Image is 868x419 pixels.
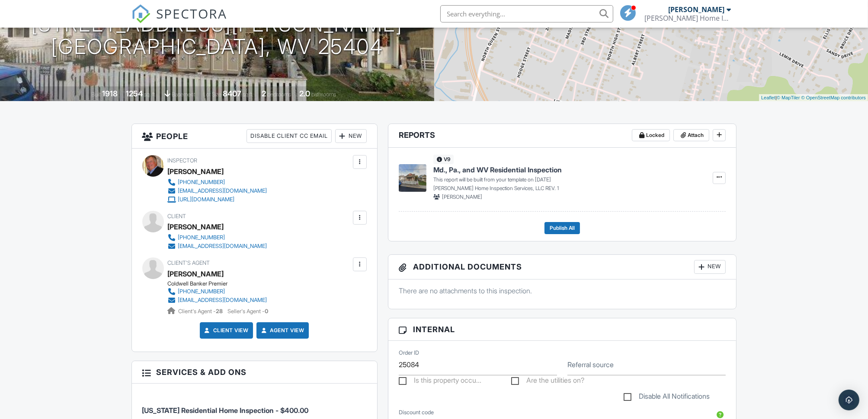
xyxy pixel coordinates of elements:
label: Discount code [399,409,434,416]
h3: Internal [388,318,737,341]
span: Seller's Agent - [228,308,269,314]
span: sq.ft. [243,91,253,98]
label: Are the utilities on? [511,376,584,387]
span: bedrooms [267,91,291,98]
div: [EMAIL_ADDRESS][DOMAIN_NAME] [178,243,267,250]
h3: Additional Documents [388,255,737,279]
a: [EMAIL_ADDRESS][DOMAIN_NAME] [168,296,267,305]
span: sq. ft. [144,91,156,98]
span: Built [91,91,101,98]
a: [PERSON_NAME] [168,267,224,280]
div: [PERSON_NAME] [168,220,224,233]
div: New [335,129,367,143]
span: SPECTORA [157,4,227,22]
div: [PHONE_NUMBER] [178,234,225,241]
a: Leaflet [761,95,775,100]
span: basement [172,91,195,98]
h1: [STREET_ADDRESS][PERSON_NAME] [GEOGRAPHIC_DATA], WV 25404 [31,13,403,59]
a: [PHONE_NUMBER] [168,233,267,242]
h3: Services & Add ons [132,361,377,384]
div: [PERSON_NAME] [669,5,725,14]
p: There are no attachments to this inspection. [399,286,726,295]
label: Order ID [399,349,419,357]
div: Coldwell Banker Premier [168,280,274,287]
a: [EMAIL_ADDRESS][DOMAIN_NAME] [168,242,267,251]
div: 2 [262,89,266,98]
a: [URL][DOMAIN_NAME] [168,195,267,204]
img: The Best Home Inspection Software - Spectora [131,4,151,23]
span: Client [168,213,186,219]
h3: People [132,124,377,149]
a: SPECTORA [131,12,227,30]
strong: 0 [265,308,269,314]
span: Client's Agent [168,260,210,266]
a: © OpenStreetMap contributors [801,95,866,100]
a: [PHONE_NUMBER] [168,178,267,187]
input: Search everything... [440,5,613,22]
div: Arnold's Home Inspection Services, LLC [645,14,731,22]
a: © MapTiler [777,95,800,100]
a: [PHONE_NUMBER] [168,287,267,296]
div: [URL][DOMAIN_NAME] [178,196,235,203]
div: [EMAIL_ADDRESS][DOMAIN_NAME] [178,187,267,194]
div: [PERSON_NAME] [168,165,224,178]
div: [PHONE_NUMBER] [178,288,225,295]
div: 2.0 [299,89,310,98]
div: | [759,94,868,102]
div: 1254 [126,89,143,98]
div: New [694,260,726,274]
div: 1918 [102,89,118,98]
label: Disable All Notifications [624,392,710,403]
span: bathrooms [311,91,336,98]
div: Open Intercom Messenger [839,390,859,410]
div: [EMAIL_ADDRESS][DOMAIN_NAME] [178,297,267,304]
strong: 28 [216,308,223,314]
div: Disable Client CC Email [247,129,332,143]
div: [PHONE_NUMBER] [178,179,225,186]
a: Client View [203,326,249,335]
div: 8407 [223,89,241,98]
span: Lot Size [203,91,221,98]
span: Inspector [168,157,198,164]
span: [US_STATE] Residential Home Inspection - $400.00 [142,406,309,415]
a: [EMAIL_ADDRESS][DOMAIN_NAME] [168,187,267,195]
label: Is this property occupied? [399,376,481,387]
span: Client's Agent - [179,308,224,314]
label: Referral source [567,360,614,369]
a: Agent View [259,326,304,335]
